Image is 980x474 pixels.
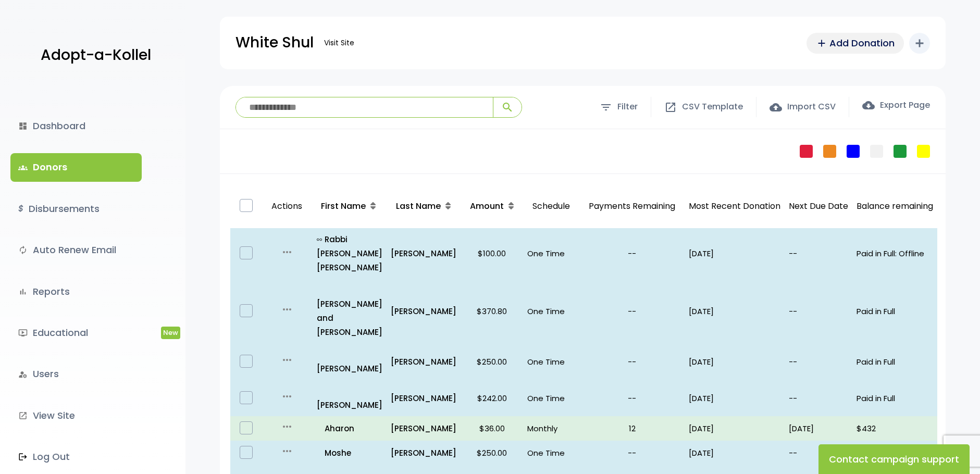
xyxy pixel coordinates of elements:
span: cloud_download [862,99,875,111]
a: bar_chartReports [10,278,142,306]
p: Schedule [527,189,575,224]
i: more_horiz [281,246,293,258]
p: One Time [527,246,575,260]
p: [DATE] [689,246,780,260]
a: [PERSON_NAME] [317,384,382,412]
span: Amount [470,200,504,212]
a: Moshe [317,446,382,460]
a: addAdd Donation [807,33,904,54]
p: White Shul [235,30,314,56]
i: more_horiz [281,354,293,366]
span: Add Donation [829,36,895,50]
i: bar_chart [18,287,28,296]
p: [DATE] [689,446,780,460]
button: search [493,97,522,117]
p: Monthly [527,421,575,435]
p: Balance remaining [857,199,933,214]
a: [PERSON_NAME] [391,421,456,435]
p: [DATE] [689,421,780,435]
a: Aharon [317,421,382,435]
a: [PERSON_NAME] [317,347,382,376]
p: -- [789,246,848,260]
p: $250.00 [465,446,519,460]
a: [PERSON_NAME] and [PERSON_NAME] [317,283,382,339]
a: dashboardDashboard [10,112,142,140]
span: filter_list [600,101,612,114]
span: groups [18,163,28,172]
a: all_inclusiveRabbi [PERSON_NAME] [PERSON_NAME] [317,232,382,275]
a: ondemand_videoEducationalNew [10,319,142,347]
a: [PERSON_NAME] [391,355,456,369]
i: all_inclusive [317,237,325,242]
a: manage_accountsUsers [10,360,142,388]
span: First Name [321,200,366,212]
i: more_horiz [281,390,293,403]
p: [DATE] [689,391,780,405]
a: [PERSON_NAME] [391,246,456,260]
i: add [913,37,926,49]
p: $370.80 [465,304,519,318]
p: -- [584,446,680,460]
p: Adopt-a-Kollel [41,42,151,68]
p: [DATE] [689,355,780,369]
p: -- [584,391,680,405]
i: launch [18,411,28,420]
p: $100.00 [465,246,519,260]
span: search [501,101,514,114]
a: Adopt-a-Kollel [35,30,151,81]
p: $250.00 [465,355,519,369]
a: launchView Site [10,402,142,430]
p: Paid in Full [857,391,933,405]
p: Rabbi [PERSON_NAME] [PERSON_NAME] [317,232,382,275]
p: -- [789,391,848,405]
a: [PERSON_NAME] [391,304,456,318]
i: more_horiz [281,420,293,433]
button: add [909,33,930,54]
p: [DATE] [689,304,780,318]
p: $432 [857,421,933,435]
p: -- [584,246,680,260]
a: Log Out [10,443,142,471]
p: Paid in Full [857,304,933,318]
i: more_horiz [281,445,293,457]
p: -- [789,355,848,369]
span: CSV Template [682,99,743,115]
i: manage_accounts [18,370,28,379]
span: New [161,327,180,339]
span: cloud_upload [770,101,782,114]
p: [DATE] [789,421,848,435]
p: Payments Remaining [584,189,680,224]
i: autorenew [18,245,28,255]
p: -- [584,304,680,318]
p: -- [789,304,848,318]
p: One Time [527,355,575,369]
p: -- [584,355,680,369]
span: Filter [617,99,638,115]
a: [PERSON_NAME] [391,446,456,460]
span: Last Name [396,200,441,212]
p: $36.00 [465,421,519,435]
label: Export Page [862,99,930,111]
p: One Time [527,304,575,318]
p: $242.00 [465,391,519,405]
button: Contact campaign support [818,444,970,474]
span: Import CSV [787,99,836,115]
i: $ [18,202,23,217]
p: One Time [527,391,575,405]
a: Visit Site [319,33,359,53]
i: ondemand_video [18,328,28,338]
a: [PERSON_NAME] [391,391,456,405]
p: Most Recent Donation [689,199,780,214]
i: more_horiz [281,303,293,316]
p: Paid in Full: Offline [857,246,933,260]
